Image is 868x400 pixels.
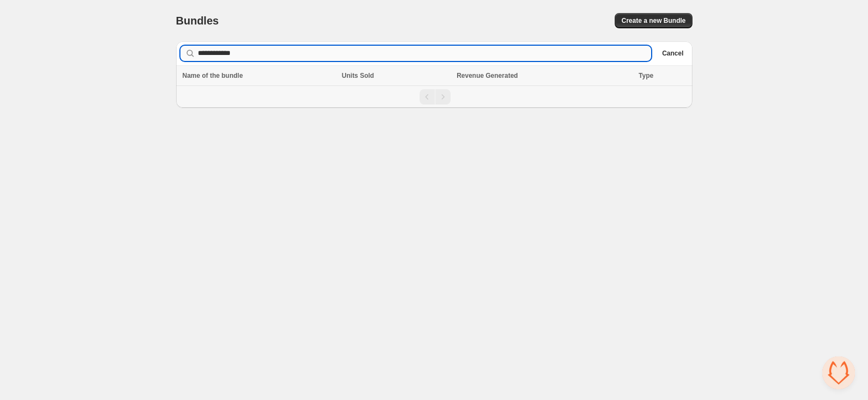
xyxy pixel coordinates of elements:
a: Open chat [822,356,855,389]
div: Type [639,70,685,81]
span: Cancel [662,49,683,58]
span: Revenue Generated [457,70,518,81]
span: Units Sold [342,70,374,81]
span: Create a new Bundle [621,16,685,25]
button: Cancel [658,47,688,60]
button: Create a new Bundle [615,13,692,28]
nav: Pagination [176,85,692,108]
div: Name of the bundle [183,70,335,81]
button: Revenue Generated [457,70,529,81]
button: Units Sold [342,70,385,81]
h1: Bundles [176,14,219,27]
